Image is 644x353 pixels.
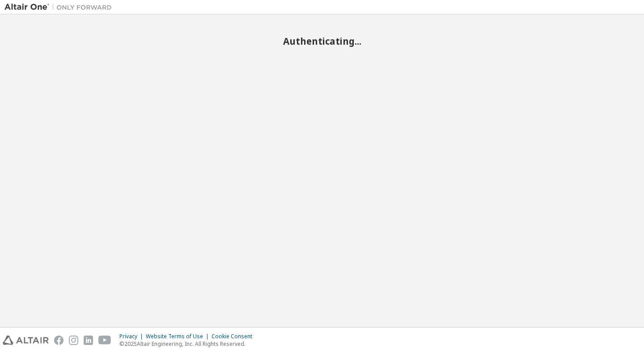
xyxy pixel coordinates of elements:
[212,333,258,340] div: Cookie Consent
[146,333,212,340] div: Website Terms of Use
[119,333,146,340] div: Privacy
[3,336,49,345] img: altair_logo.svg
[98,336,111,345] img: youtube.svg
[84,336,93,345] img: linkedin.svg
[4,35,640,47] h2: Authenticating...
[54,336,64,345] img: facebook.svg
[4,3,116,12] img: Altair One
[69,336,78,345] img: instagram.svg
[119,340,258,348] p: © 2025 Altair Engineering, Inc. All Rights Reserved.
